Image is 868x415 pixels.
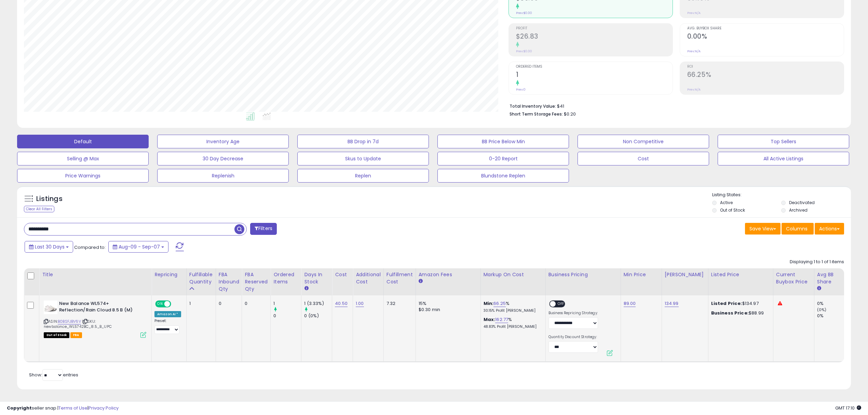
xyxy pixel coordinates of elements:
button: Columns [782,223,814,235]
span: Last 30 Days [35,243,65,250]
p: 30.15% Profit [PERSON_NAME] [484,308,540,313]
div: Preset: [154,319,181,334]
div: 0 [245,300,265,307]
span: OFF [170,301,181,307]
small: Amazon Fees. [419,278,423,284]
button: 0-20 Report [437,152,569,165]
div: 0 [219,300,237,307]
div: Min Price [624,271,659,278]
span: $0.20 [564,111,576,117]
li: $41 [510,102,839,110]
div: Cost [335,271,350,278]
small: Prev: $0.00 [516,11,532,15]
button: 30 Day Decrease [157,152,289,165]
label: Active [720,200,733,205]
button: Last 30 Days [25,241,73,253]
span: Profit [516,27,673,30]
div: [PERSON_NAME] [665,271,705,278]
b: Short Term Storage Fees: [510,111,563,117]
label: Out of Stock [720,207,745,213]
b: Business Price: [711,310,749,316]
div: $0.30 min [419,307,475,313]
b: New Balance WL574+ Reflection/Rain Cloud 8.5 B (M) [59,300,142,315]
label: Deactivated [789,200,815,205]
button: Actions [815,223,844,235]
span: Columns [786,225,808,232]
a: 40.50 [335,300,348,307]
small: (0%) [817,307,827,312]
div: Additional Cost [356,271,381,285]
div: seller snap | | [7,405,119,412]
div: % [484,300,540,313]
a: 1.00 [356,300,364,307]
h2: $26.83 [516,32,673,42]
span: Show: entries [29,372,78,378]
small: Prev: N/A [687,88,701,92]
div: 0 [273,313,301,319]
div: Title [42,271,149,278]
div: Fulfillment Cost [386,271,413,285]
h2: 0.00% [687,32,844,42]
span: ON [156,301,164,307]
label: Archived [789,207,808,213]
div: Avg BB Share [817,271,842,285]
a: 66.25 [493,300,506,307]
div: FBA inbound Qty [219,271,239,293]
small: Prev: $0.00 [516,49,532,53]
label: Quantity Discount Strategy: [548,335,598,339]
span: OFF [556,301,567,307]
div: ASIN: [44,300,146,337]
span: Aug-09 - Sep-07 [119,243,160,250]
div: Ordered Items [273,271,298,285]
button: Blundstone Replen [437,169,569,183]
b: Total Inventory Value: [510,103,556,109]
div: 0% [817,300,845,307]
button: Aug-09 - Sep-07 [108,241,168,253]
h5: Listings [36,194,63,204]
button: Cost [578,152,709,165]
a: 89.00 [624,300,636,307]
button: Non Competitive [578,135,709,148]
div: Amazon Fees [419,271,478,278]
span: Avg. Buybox Share [687,27,844,30]
div: 1 (3.33%) [304,300,332,307]
img: 312nJD4M0HL._SL40_.jpg [44,300,57,314]
p: Listing States: [712,192,851,198]
div: Business Pricing [548,271,618,278]
strong: Copyright [7,405,32,411]
b: Max: [484,316,496,323]
div: 15% [419,300,475,307]
button: Selling @ Max [17,152,149,165]
b: Listed Price: [711,300,742,307]
h2: 66.25% [687,71,844,80]
div: Repricing [154,271,184,278]
button: Inventory Age [157,135,289,148]
div: $88.99 [711,310,768,316]
h2: 1 [516,71,673,80]
div: FBA Reserved Qty [245,271,268,293]
button: Replen [297,169,429,183]
span: ROI [687,65,844,69]
small: Prev: N/A [687,49,701,53]
button: Replenish [157,169,289,183]
div: $134.97 [711,300,768,307]
div: Current Buybox Price [776,271,811,285]
a: Terms of Use [58,405,87,411]
div: Clear All Filters [24,206,54,212]
div: 1 [189,300,211,307]
button: Skus to Update [297,152,429,165]
span: 2025-10-8 17:10 GMT [835,405,861,411]
button: BB Drop in 7d [297,135,429,148]
div: % [484,317,540,329]
button: Filters [250,223,277,235]
button: All Active Listings [718,152,849,165]
a: 162.77 [495,316,508,323]
th: The percentage added to the cost of goods (COGS) that forms the calculator for Min & Max prices. [480,268,545,295]
button: Default [17,135,149,148]
small: Days In Stock. [304,285,308,292]
label: Business Repricing Strategy: [548,311,598,316]
a: 134.99 [665,300,679,307]
div: 0 (0%) [304,313,332,319]
p: 48.83% Profit [PERSON_NAME] [484,324,540,329]
small: Prev: 0 [516,88,526,92]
